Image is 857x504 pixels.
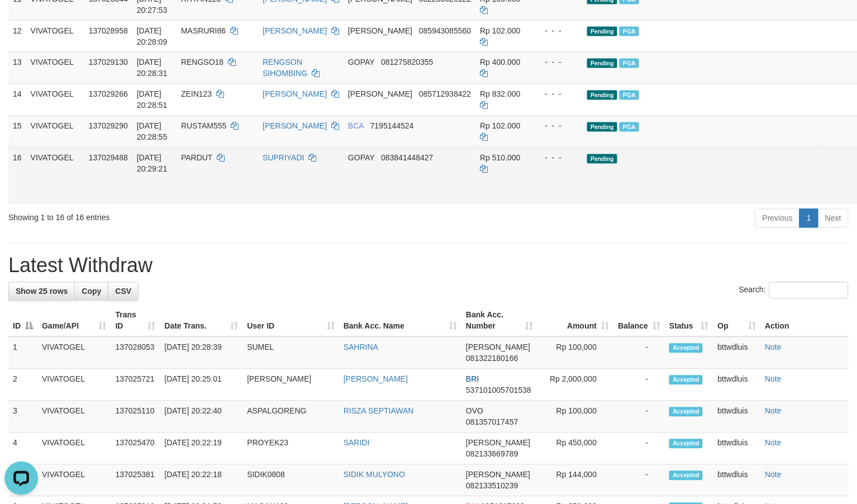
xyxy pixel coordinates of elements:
a: SUPRIYADI [263,154,304,163]
div: - - - [536,57,578,68]
span: Show 25 rows [16,287,68,296]
span: [DATE] 20:28:55 [137,122,168,142]
a: Previous [755,209,800,228]
a: [PERSON_NAME] [263,122,327,131]
td: 137025110 [111,401,160,433]
span: BCA [348,122,364,131]
td: ASPALGORENG [242,401,339,433]
th: Date Trans.: activate to sort column ascending [160,305,242,337]
a: Note [765,439,782,448]
td: VIVATOGEL [37,433,111,465]
span: [PERSON_NAME] [466,439,530,448]
span: OVO [466,407,483,416]
span: RUSTAM555 [181,122,226,131]
a: Note [765,375,782,384]
td: [DATE] 20:22:40 [160,401,242,433]
th: Amount: activate to sort column ascending [538,305,614,337]
span: [PERSON_NAME] [348,90,412,99]
span: ZEIN123 [181,90,212,99]
span: [DATE] 20:28:09 [137,26,168,46]
td: - [613,433,665,465]
a: Note [765,407,782,416]
a: 1 [799,209,818,228]
a: CSV [108,282,139,301]
td: [DATE] 20:25:01 [160,369,242,401]
span: PARDUT [181,154,212,163]
th: Balance: activate to sort column ascending [613,305,665,337]
span: Copy 083841448427 to clipboard [381,154,433,163]
span: [DATE] 20:28:31 [137,58,168,78]
td: - [613,465,665,497]
div: - - - [536,25,578,36]
td: [PERSON_NAME] [242,369,339,401]
th: Status: activate to sort column ascending [665,305,713,337]
span: Marked by bttwdluis [620,27,639,36]
span: Copy 085943085560 to clipboard [419,26,471,35]
td: SUMEL [242,337,339,369]
a: Show 25 rows [8,282,75,301]
td: VIVATOGEL [37,401,111,433]
td: VIVATOGEL [26,52,84,84]
span: Pending [587,59,617,68]
a: RISZA SEPTIAWAN [344,407,414,416]
td: - [613,337,665,369]
span: Accepted [669,375,703,385]
td: VIVATOGEL [37,369,111,401]
th: User ID: activate to sort column ascending [242,305,339,337]
span: GOPAY [348,154,374,163]
a: Copy [74,282,108,301]
th: Game/API: activate to sort column ascending [37,305,111,337]
span: GOPAY [348,58,374,67]
span: Rp 102.000 [480,26,520,35]
span: Copy 081357017457 to clipboard [466,418,518,427]
a: Next [818,209,849,228]
div: - - - [536,89,578,100]
td: Rp 144,000 [538,465,614,497]
span: Pending [587,122,617,132]
td: VIVATOGEL [26,84,84,116]
td: 137028053 [111,337,160,369]
th: ID: activate to sort column descending [8,305,37,337]
span: Marked by bttwdluis [620,122,639,132]
td: bttwdluis [713,465,761,497]
input: Search: [769,282,849,299]
td: bttwdluis [713,433,761,465]
td: 137025470 [111,433,160,465]
div: - - - [536,153,578,164]
span: Copy 082133669789 to clipboard [466,450,518,459]
span: Rp 510.000 [480,154,520,163]
td: VIVATOGEL [37,465,111,497]
td: Rp 100,000 [538,401,614,433]
span: MASRURI86 [181,26,226,35]
td: - [613,401,665,433]
span: 137029266 [89,90,128,99]
span: 137029290 [89,122,128,131]
span: Pending [587,154,617,164]
span: Copy 081322180166 to clipboard [466,354,518,363]
span: Rp 832.000 [480,90,520,99]
label: Search: [739,282,849,299]
td: 15 [8,116,26,148]
div: Showing 1 to 16 of 16 entries [8,208,349,224]
span: BRI [466,375,479,384]
td: 4 [8,433,37,465]
td: 13 [8,52,26,84]
th: Op: activate to sort column ascending [713,305,761,337]
th: Action [761,305,849,337]
span: RENGSO18 [181,58,223,67]
span: Rp 400.000 [480,58,520,67]
td: VIVATOGEL [26,148,84,205]
td: 1 [8,337,37,369]
span: 137028958 [89,26,128,35]
span: Pending [587,91,617,100]
td: [DATE] 20:22:19 [160,433,242,465]
span: Rp 102.000 [480,122,520,131]
td: VIVATOGEL [37,337,111,369]
span: [DATE] 20:28:51 [137,90,168,110]
span: Accepted [669,344,703,353]
a: [PERSON_NAME] [344,375,408,384]
a: SIDIK MULYONO [344,470,405,479]
span: [PERSON_NAME] [466,470,530,479]
span: Accepted [669,439,703,449]
td: VIVATOGEL [26,116,84,148]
